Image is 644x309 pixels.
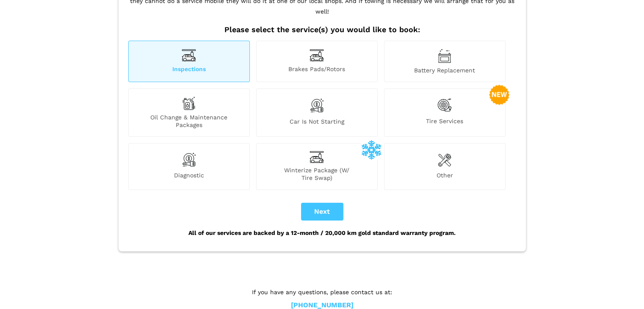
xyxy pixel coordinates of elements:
[257,118,377,129] span: Car is not starting
[189,287,456,297] p: If you have any questions, please contact us at:
[129,113,249,129] span: Oil Change & Maintenance Packages
[129,171,249,182] span: Diagnostic
[126,25,518,34] h2: Please select the service(s) you would like to book:
[257,65,377,74] span: Brakes Pads/Rotors
[384,66,505,74] span: Battery Replacement
[384,171,505,182] span: Other
[489,85,509,105] img: new-badge-2-48.png
[126,221,518,245] div: All of our services are backed by a 12-month / 20,000 km gold standard warranty program.
[301,203,343,221] button: Next
[384,117,505,129] span: Tire Services
[129,65,249,74] span: Inspections
[257,166,377,182] span: Winterize Package (W/ Tire Swap)
[361,139,381,160] img: winterize-icon_1.png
